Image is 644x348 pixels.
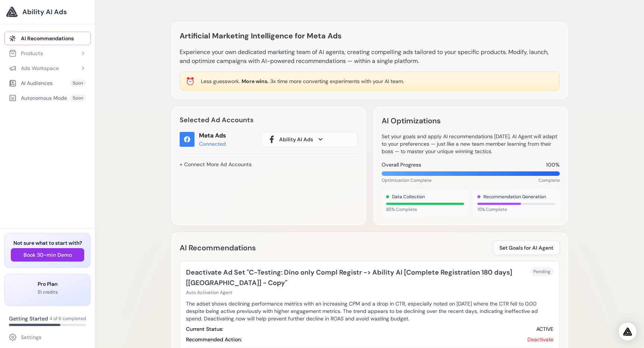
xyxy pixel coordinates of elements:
[4,47,91,60] button: Products
[11,248,84,262] button: Book 30-min Demo
[9,50,43,57] div: Products
[11,239,84,247] h3: Not sure what to start with?
[180,115,358,125] h2: Selected Ad Accounts
[546,161,560,168] span: 100%
[9,79,53,87] div: AI Audiences
[70,79,86,87] span: Soon
[279,136,313,143] span: Ability AI Ads
[186,336,242,343] span: Recommended Action:
[180,158,252,171] a: + Connect More Ad Accounts
[477,206,555,212] span: 15% Complete
[22,7,67,17] span: Ability AI Ads
[261,132,358,147] button: Ability AI Ads
[4,61,91,75] button: Ads Workspace
[199,140,226,148] div: Connected
[6,6,89,18] a: Ability AI Ads
[241,78,269,85] span: More wins.
[386,206,464,212] span: 85% Complete
[382,161,421,168] span: Overall Progress
[180,48,560,66] p: Experience your own dedicated marketing team of AI agents, creating compelling ads tailored to yo...
[70,94,86,102] span: Soon
[186,267,530,288] h3: Deactivate Ad Set "C-Testing: Dino only Compl Registr -> Ability AI [Complete Registration 180 da...
[493,241,560,255] button: Set Goals for AI Agent
[11,280,84,288] h3: Pro Plan
[392,194,425,200] span: Data Collection
[382,177,432,183] span: Optimization Complete
[9,64,59,72] div: Ads Workspace
[9,315,48,322] span: Getting Started
[201,78,240,85] span: Less guesswork.
[186,76,195,86] div: ⏰
[4,32,91,45] a: AI Recommendations
[11,289,84,295] p: 51 credits
[382,115,441,127] h2: AI Optimizations
[483,194,546,200] span: Recommendation Generation
[619,323,637,341] div: Open Intercom Messenger
[199,131,226,140] div: Meta Ads
[382,133,560,155] p: Set your goals and apply AI recommendations [DATE]. AI Agent will adapt to your preferences — jus...
[180,242,256,254] h2: AI Recommendations
[180,30,342,42] h1: Artificial Marketing Intelligence for Meta Ads
[9,94,67,102] div: Autonomous Mode
[186,300,553,322] p: The adset shows declining performance metrics with an increasing CPM and a drop in CTR, especiall...
[50,316,86,322] span: 4 of 6 completed
[499,244,553,251] span: Set Goals for AI Agent
[270,78,404,85] span: 3x time more converting experiments with your AI team.
[4,330,91,344] a: Settings
[527,336,553,343] span: Deactivate
[4,312,91,329] a: Getting Started 4 of 6 completed
[530,267,553,276] span: Pending
[186,290,530,295] div: Auto Activation Agent
[539,177,560,183] span: Complete
[536,325,553,333] span: ACTIVE
[186,325,223,333] span: Current Status:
